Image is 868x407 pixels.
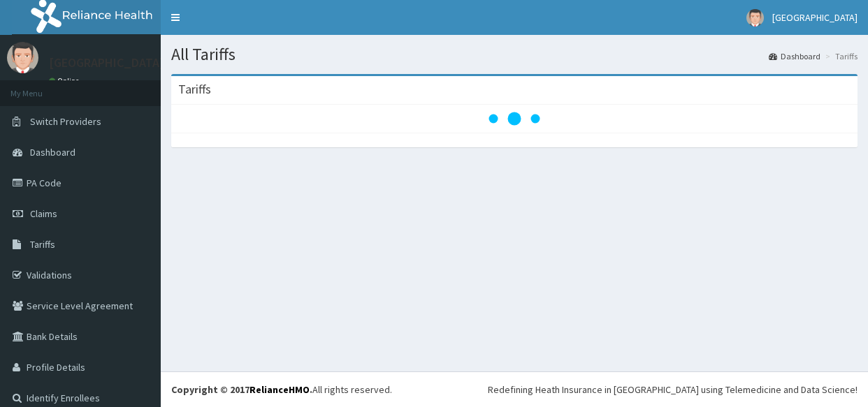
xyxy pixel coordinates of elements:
[49,57,164,69] p: [GEOGRAPHIC_DATA]
[30,115,101,128] span: Switch Providers
[161,371,868,407] footer: All rights reserved.
[486,91,542,147] svg: audio-loading
[30,238,55,251] span: Tariffs
[7,42,38,73] img: User Image
[171,45,858,64] h1: All Tariffs
[30,207,57,220] span: Claims
[171,383,312,396] strong: Copyright © 2017 .
[178,83,211,96] h3: Tariffs
[30,146,75,158] span: Dashboard
[769,50,820,62] a: Dashboard
[249,383,310,396] a: RelianceHMO
[49,76,82,86] a: Online
[822,50,858,62] li: Tariffs
[488,383,858,397] div: Redefining Heath Insurance in [GEOGRAPHIC_DATA] using Telemedicine and Data Science!
[746,9,764,27] img: User Image
[772,11,858,24] span: [GEOGRAPHIC_DATA]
